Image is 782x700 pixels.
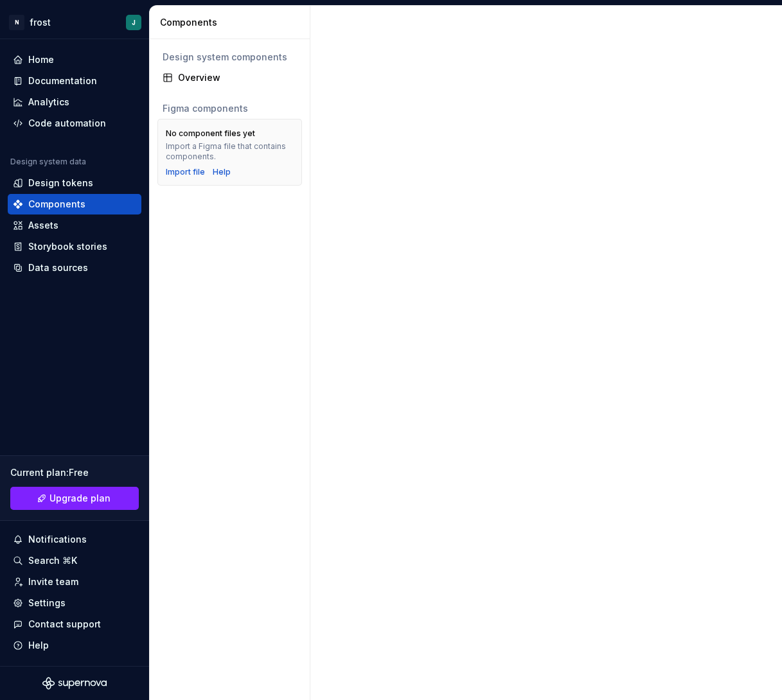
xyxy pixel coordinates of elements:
[8,572,141,592] a: Invite team
[28,618,101,631] div: Contact support
[10,487,139,510] button: Upgrade plan
[28,219,58,232] div: Assets
[3,8,147,36] button: NfrostJ
[10,466,139,479] div: Current plan : Free
[132,17,136,28] div: J
[8,593,141,613] a: Settings
[49,492,111,505] span: Upgrade plan
[42,677,107,690] svg: Supernova Logo
[9,15,24,30] div: N
[160,16,305,29] div: Components
[28,261,88,274] div: Data sources
[8,173,141,193] a: Design tokens
[8,49,141,70] a: Home
[28,533,87,546] div: Notifications
[30,16,51,29] div: frost
[213,167,231,177] a: Help
[166,141,294,162] div: Import a Figma file that contains components.
[8,194,141,214] a: Components
[28,177,93,189] div: Design tokens
[8,258,141,278] a: Data sources
[8,215,141,236] a: Assets
[28,554,77,567] div: Search ⌘K
[8,71,141,91] a: Documentation
[8,236,141,257] a: Storybook stories
[28,597,66,609] div: Settings
[28,53,54,66] div: Home
[28,240,107,253] div: Storybook stories
[163,102,297,115] div: Figma components
[8,529,141,550] button: Notifications
[28,198,85,211] div: Components
[8,113,141,134] a: Code automation
[28,575,78,588] div: Invite team
[8,92,141,112] a: Analytics
[10,157,86,167] div: Design system data
[163,51,297,64] div: Design system components
[166,128,255,139] div: No component files yet
[28,639,49,652] div: Help
[178,71,297,84] div: Overview
[28,74,97,87] div: Documentation
[8,550,141,571] button: Search ⌘K
[166,167,205,177] button: Import file
[28,96,69,109] div: Analytics
[8,635,141,656] button: Help
[8,614,141,634] button: Contact support
[28,117,106,130] div: Code automation
[157,67,302,88] a: Overview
